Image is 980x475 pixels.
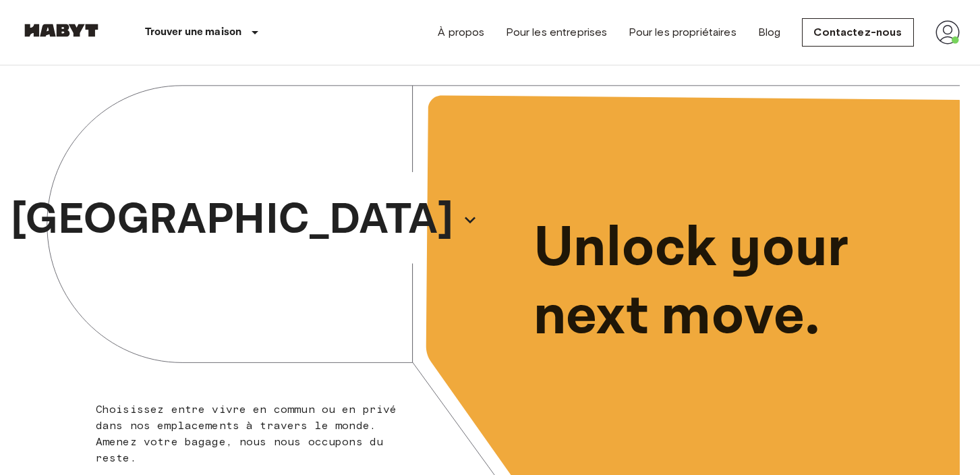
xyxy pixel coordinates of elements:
p: [GEOGRAPHIC_DATA] [11,188,453,252]
img: Habyt [21,24,102,37]
img: avatar [935,20,960,45]
p: Unlock your next move. [534,215,938,351]
button: [GEOGRAPHIC_DATA] [5,184,483,256]
a: Pour les propriétaires [629,24,736,40]
a: Contactez-nous [802,18,913,47]
a: À propos [438,24,484,40]
a: Blog [758,24,781,40]
p: Trouver une maison [145,24,242,40]
p: Choisissez entre vivre en commun ou en privé dans nos emplacements à travers le monde. Amenez vot... [96,401,405,466]
a: Pour les entreprises [506,24,607,40]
